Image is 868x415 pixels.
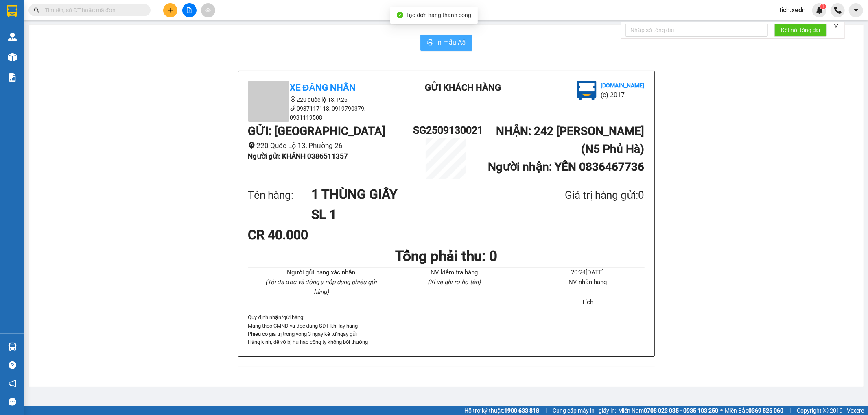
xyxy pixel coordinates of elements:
strong: 1900 633 818 [504,407,539,414]
span: search [34,7,39,13]
h1: SL 1 [311,204,525,225]
div: Quy định nhận/gửi hàng : [248,313,645,347]
span: ⚪️ [720,409,723,412]
img: warehouse-icon [8,33,17,41]
li: Người gửi hàng xác nhận [265,268,378,278]
li: NV nhận hàng [531,278,644,287]
img: warehouse-icon [8,53,17,61]
li: 220 Quốc Lộ 13, Phường 26 [248,140,413,151]
span: environment [290,96,296,102]
b: Người nhận : YẾN 0836467736 [488,160,644,174]
span: printer [427,39,433,47]
span: In mẫu A5 [437,37,466,48]
b: Gửi khách hàng [425,83,501,93]
span: close [833,24,839,29]
li: (c) 2017 [601,90,644,100]
h1: 1 THÙNG GIẤY [311,184,525,204]
img: logo.jpg [577,81,597,100]
i: (Kí và ghi rõ họ tên) [428,278,481,286]
i: (Tôi đã đọc và đồng ý nộp dung phiếu gửi hàng) [265,278,377,295]
span: Miền Bắc [725,406,783,415]
span: message [9,398,16,406]
span: question-circle [9,361,16,369]
li: 220 quốc lộ 13, P.26 [248,95,395,104]
input: Tìm tên, số ĐT hoặc mã đơn [45,6,141,15]
span: | [789,406,791,415]
b: GỬI : [GEOGRAPHIC_DATA] [248,124,386,138]
img: solution-icon [8,73,17,82]
span: Cung cấp máy in - giấy in: [553,406,616,415]
div: CR 40.000 [248,225,379,245]
span: Hỗ trợ kỹ thuật: [464,406,539,415]
span: aim [205,7,211,13]
b: [DOMAIN_NAME] [601,82,644,89]
input: Nhập số tổng đài [625,24,768,37]
img: phone-icon [834,7,842,14]
span: notification [9,380,16,387]
span: phone [290,105,296,111]
span: | [545,406,547,415]
li: 0937117118, 0919790379, 0931119508 [248,104,395,122]
li: NV kiểm tra hàng [398,268,511,278]
span: Miền Nam [618,406,718,415]
b: NHẬN : 242 [PERSON_NAME] (N5 Phủ Hà) [496,124,644,156]
b: Người gửi : KHÁNH 0386511357 [248,152,348,160]
strong: 0369 525 060 [748,407,783,414]
div: Giá trị hàng gửi: 0 [525,187,644,204]
span: file-add [186,7,192,13]
h1: SG2509130021 [413,122,479,138]
button: caret-down [849,3,863,17]
span: plus [168,7,173,13]
button: plus [163,3,177,17]
img: warehouse-icon [8,343,17,351]
span: Tạo đơn hàng thành công [407,12,472,18]
span: Kết nối tổng đài [781,26,820,35]
button: Kết nối tổng đài [774,24,827,37]
button: aim [201,3,215,17]
span: tich.xedn [773,5,812,15]
li: Tích [531,298,644,307]
h1: Tổng phải thu: 0 [248,245,645,267]
span: copyright [823,408,829,413]
img: icon-new-feature [816,7,823,14]
li: 20:24[DATE] [531,268,644,278]
p: Mang theo CMND và đọc đúng SDT khi lấy hàng Phiếu có giá trị trong vong 3 ngày kể từ ngày gửi Hàn... [248,322,645,347]
button: printerIn mẫu A5 [420,35,472,51]
sup: 1 [820,4,826,9]
b: Xe Đăng Nhân [290,83,356,93]
strong: 0708 023 035 - 0935 103 250 [644,407,718,414]
span: environment [248,142,255,149]
span: check-circle [397,12,403,18]
button: file-add [182,3,197,17]
img: logo-vxr [7,5,17,17]
div: Tên hàng: [248,187,312,204]
span: caret-down [853,7,860,14]
span: 1 [822,4,824,9]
